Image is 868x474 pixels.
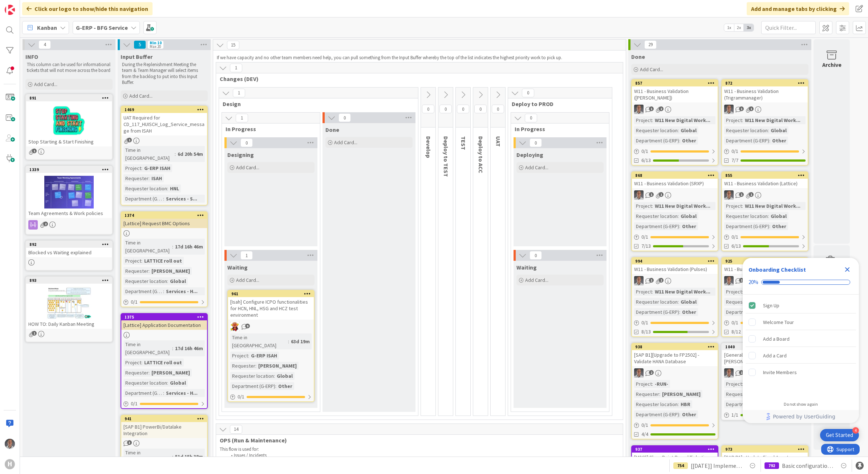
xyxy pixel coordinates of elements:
div: 0/1 [632,232,718,242]
div: Services - H... [164,389,199,397]
div: [PERSON_NAME] [150,369,192,377]
span: 1 [32,149,37,153]
span: : [742,380,743,388]
div: W11 - Business Validation (Lattice) [722,179,808,188]
span: 0 / 1 [641,147,648,155]
div: W11 New Digital Work... [653,202,712,210]
span: : [678,298,679,306]
span: : [652,202,653,210]
div: Project [724,380,742,388]
div: 994 [632,258,718,264]
div: 0/1 [632,318,718,327]
div: Project [123,164,141,172]
span: : [678,400,679,408]
b: G-ERP - BFG Service [76,24,128,31]
div: Requester location [123,277,167,285]
div: 0/1 [228,392,314,401]
span: : [141,257,142,265]
span: : [248,352,249,360]
div: 1469 [125,107,207,112]
div: Project [724,202,742,210]
div: 1375 [125,315,207,320]
div: Stop Starting & Start Finishing [26,137,112,146]
div: Project [634,116,652,124]
span: 1 [739,106,744,111]
span: 8/13 [641,328,651,336]
div: Global [679,298,698,306]
div: Welcome Tour [763,318,794,327]
a: 938[SAP B1][Upgrade to FP2502] - Validate HANA DatabasePSProject:-RUN-Requester:[PERSON_NAME]Requ... [631,343,718,439]
span: Support [15,1,33,10]
div: Do not show again [784,401,818,407]
div: Requester location [634,298,678,306]
div: PS [722,368,808,378]
img: LC [230,322,240,331]
div: Requester location [230,372,274,380]
div: Requester [634,390,659,398]
div: Time in [GEOGRAPHIC_DATA] [230,333,288,349]
div: Global [168,379,188,387]
div: Project [724,288,742,296]
span: 1 [649,192,654,197]
div: Department (G-ERP) [123,389,163,397]
div: LATTICE roll out [142,257,184,265]
a: Powered by UserGuiding [746,410,855,423]
div: 1374 [121,212,207,219]
span: 8/12 [731,328,741,336]
a: 1339Team Agreements & Work policies [25,166,113,235]
span: : [172,344,173,352]
div: 0/1 [722,232,808,242]
div: Global [168,277,188,285]
div: 1339 [29,167,112,172]
span: : [679,137,680,145]
span: 0 / 1 [131,298,138,306]
div: Services - H... [164,287,199,295]
span: 1 [649,278,654,283]
div: 1469UAT Required for CD_117_HUISCH_Log_Service_message from ISAH [121,106,207,135]
span: 6/13 [731,242,741,250]
div: Welcome Tour is incomplete. [746,314,856,330]
div: 961 [228,291,314,297]
div: W11 New Digital Work... [653,288,712,296]
div: W11 - Business Validation (HBR AFAS) [722,264,808,274]
div: 1339 [26,166,112,173]
span: : [275,382,276,390]
span: : [678,212,679,220]
span: : [175,150,176,158]
div: 6d 20h 54m [176,150,205,158]
a: 868W11 - Business Validation (SRXP)PSProject:W11 New Digital Work...Requester location:GlobalDepa... [631,171,718,251]
div: 0/1 [121,297,207,307]
div: 938 [632,344,718,350]
div: Invite Members [763,368,797,377]
div: LATTICE roll out [142,358,184,366]
div: 961 [231,291,314,296]
span: : [742,288,743,296]
span: 2 [649,370,654,375]
span: : [652,380,653,388]
div: Onboarding Checklist [749,265,806,274]
img: PS [724,105,734,114]
div: HBR [679,400,692,408]
div: Requester location [724,390,768,398]
div: Requester [123,267,149,275]
div: 891 [29,96,112,101]
div: Other [680,222,698,230]
span: Add Card... [34,81,57,88]
span: 7/13 [641,242,651,250]
div: Project [230,352,248,360]
div: Time in [GEOGRAPHIC_DATA] [123,146,175,162]
div: 893 [26,277,112,284]
div: Checklist items [743,295,859,397]
div: 857 [632,80,718,86]
span: 0 / 1 [641,233,648,241]
span: 9 [245,324,250,328]
img: PS [634,105,644,114]
span: 1 [649,106,654,111]
img: PS [724,190,734,200]
div: 892Blocked vs Waiting explained [26,241,112,257]
div: Other [680,137,698,145]
div: 868 [632,172,718,179]
span: 1 [659,192,664,197]
div: Checklist Container [743,258,859,423]
div: 872 [722,80,808,86]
